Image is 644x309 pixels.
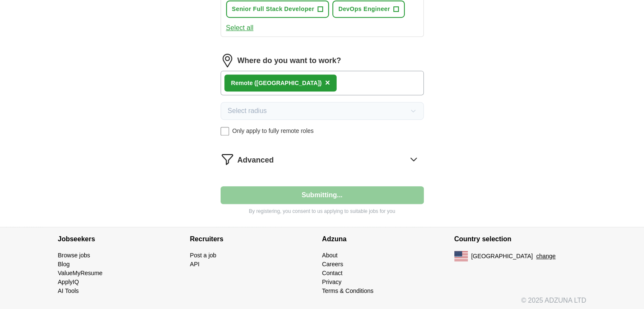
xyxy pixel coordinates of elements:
span: Advanced [238,154,274,166]
a: ApplyIQ [58,279,79,285]
button: DevOps Engineer [332,0,405,18]
img: US flag [454,251,468,261]
a: Browse jobs [58,252,90,259]
input: Only apply to fully remote roles [221,127,229,135]
span: Senior Full Stack Developer [232,5,315,14]
span: Select radius [228,106,267,116]
a: API [190,261,200,268]
button: Senior Full Stack Developer [226,0,329,18]
button: Select all [226,23,254,33]
a: Privacy [322,279,342,285]
p: By registering, you consent to us applying to suitable jobs for you [221,207,424,215]
div: Remote ([GEOGRAPHIC_DATA]) [231,79,322,88]
button: change [536,252,556,261]
img: location.png [221,54,234,67]
a: ValueMyResume [58,270,103,276]
button: × [325,77,330,89]
h4: Country selection [454,227,586,251]
button: Select radius [221,102,424,120]
a: Post a job [190,252,216,259]
span: × [325,78,330,87]
img: filter [221,152,234,166]
a: About [322,252,338,259]
span: Only apply to fully remote roles [232,127,314,135]
button: Submitting... [221,186,424,204]
a: AI Tools [58,287,79,294]
span: DevOps Engineer [338,5,390,14]
a: Blog [58,261,70,268]
span: [GEOGRAPHIC_DATA] [471,252,533,261]
label: Where do you want to work? [238,55,341,66]
a: Careers [322,261,343,268]
a: Terms & Conditions [322,287,373,294]
a: Contact [322,270,343,276]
